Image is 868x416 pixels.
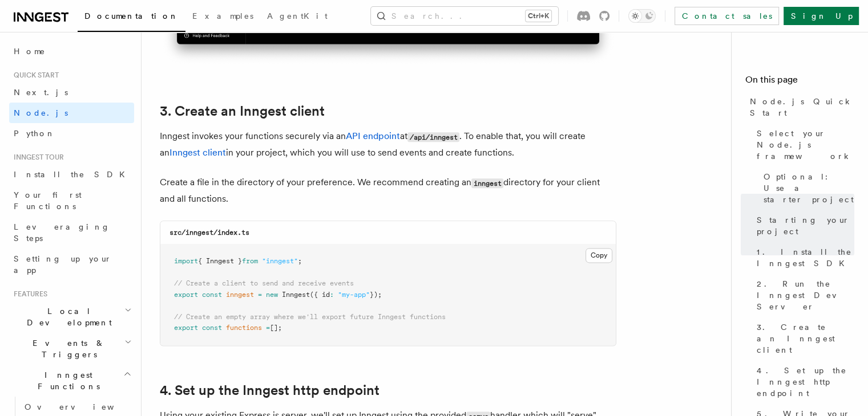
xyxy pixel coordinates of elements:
[266,324,270,332] span: =
[14,222,110,243] span: Leveraging Steps
[471,178,503,188] code: inngest
[160,128,616,161] p: Inngest invokes your functions securely via an at . To enable that, you will create an in your pr...
[752,123,854,166] a: Select your Node.js framework
[14,170,132,179] span: Install the SDK
[9,185,134,217] a: Your first Functions
[9,369,123,392] span: Inngest Functions
[752,242,854,274] a: 1. Install the Inngest SDK
[270,324,282,332] span: [];
[757,214,854,237] span: Starting your project
[370,291,382,299] span: });
[174,257,198,265] span: import
[260,3,334,31] a: AgentKit
[169,229,249,236] code: src/inngest/index.ts
[407,132,459,142] code: /api/inngest
[752,274,854,317] a: 2. Run the Inngest Dev Server
[198,257,242,265] span: { Inngest }
[9,103,134,123] a: Node.js
[9,41,134,62] a: Home
[202,324,222,332] span: const
[338,291,370,299] span: "my-app"
[266,291,278,299] span: new
[9,248,134,280] a: Setting up your app
[526,10,551,22] kbd: Ctrl+K
[160,382,380,398] a: 4. Set up the Inngest http endpoint
[14,108,68,117] span: Node.js
[14,88,68,97] span: Next.js
[752,317,854,360] a: 3. Create an Inngest client
[9,301,134,333] button: Local Development
[14,190,82,211] span: Your first Functions
[310,291,330,299] span: ({ id
[9,153,64,162] span: Inngest tour
[346,130,400,141] a: API endpoint
[9,333,134,365] button: Events & Triggers
[174,324,198,332] span: export
[9,82,134,103] a: Next.js
[258,291,262,299] span: =
[160,174,616,207] p: Create a file in the directory of your preference. We recommend creating an directory for your cl...
[745,91,854,123] a: Node.js Quick Start
[14,254,112,275] span: Setting up your app
[752,360,854,403] a: 4. Set up the Inngest http endpoint
[242,257,258,265] span: from
[14,46,46,57] span: Home
[757,128,854,162] span: Select your Node.js framework
[160,103,325,119] a: 3. Create an Inngest client
[9,164,134,185] a: Install the SDK
[192,11,253,21] span: Examples
[226,324,262,332] span: functions
[628,9,656,23] button: Toggle dark mode
[9,71,59,80] span: Quick start
[757,365,854,399] span: 4. Set up the Inngest http endpoint
[174,291,198,299] span: export
[750,96,854,119] span: Node.js Quick Start
[202,291,222,299] span: const
[14,129,55,138] span: Python
[757,278,854,312] span: 2. Run the Inngest Dev Server
[9,365,134,397] button: Inngest Functions
[25,402,142,411] span: Overview
[675,7,779,25] a: Contact sales
[764,171,854,205] span: Optional: Use a starter project
[185,3,260,31] a: Examples
[282,291,310,299] span: Inngest
[330,291,334,299] span: :
[9,337,124,360] span: Events & Triggers
[84,11,179,21] span: Documentation
[586,248,612,263] button: Copy
[371,7,558,25] button: Search...Ctrl+K
[174,279,354,287] span: // Create a client to send and receive events
[9,305,124,328] span: Local Development
[757,321,854,356] span: 3. Create an Inngest client
[9,217,134,248] a: Leveraging Steps
[759,166,854,210] a: Optional: Use a starter project
[226,291,254,299] span: inngest
[9,123,134,144] a: Python
[169,147,226,158] a: Inngest client
[262,257,298,265] span: "inngest"
[745,73,854,91] h4: On this page
[298,257,302,265] span: ;
[174,313,446,321] span: // Create an empty array where we'll export future Inngest functions
[267,11,328,21] span: AgentKit
[9,289,47,299] span: Features
[78,3,185,32] a: Documentation
[784,7,859,25] a: Sign Up
[752,210,854,242] a: Starting your project
[757,246,854,269] span: 1. Install the Inngest SDK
